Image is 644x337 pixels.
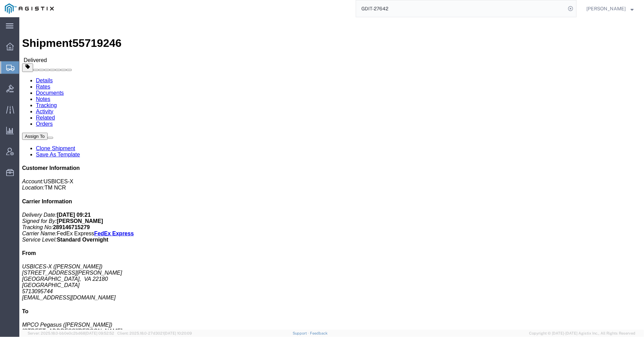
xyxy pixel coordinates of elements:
span: [DATE] 09:52:52 [85,331,114,335]
span: Server: 2025.18.0-bb0e0c2bd68 [28,331,114,335]
span: [DATE] 10:20:09 [164,331,192,335]
a: Feedback [310,331,328,335]
span: Copyright © [DATE]-[DATE] Agistix Inc., All Rights Reserved [529,330,636,336]
button: [PERSON_NAME] [586,4,634,13]
img: logo [5,3,54,14]
iframe: FS Legacy Container [19,17,644,330]
a: Support [293,331,310,335]
span: Client: 2025.18.0-27d3021 [117,331,192,335]
span: Andrew Wacyra [587,5,626,12]
input: Search for shipment number, reference number [356,0,566,17]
